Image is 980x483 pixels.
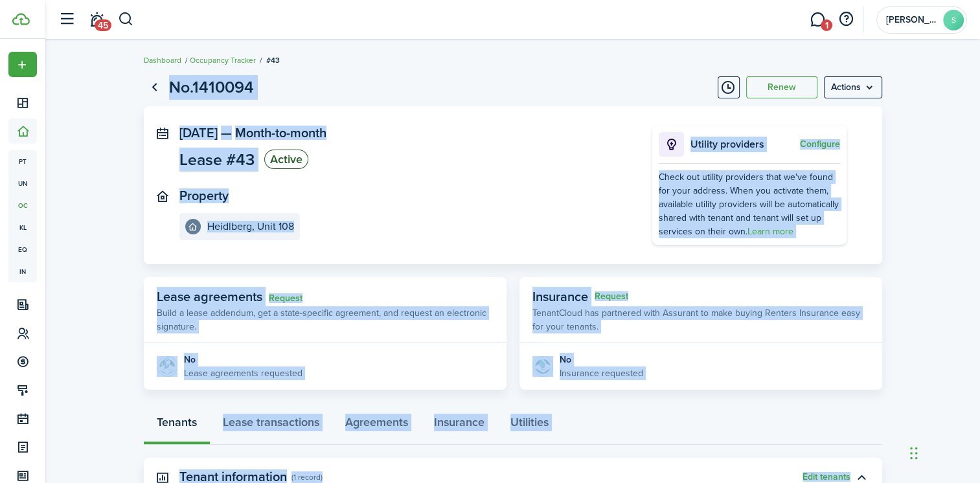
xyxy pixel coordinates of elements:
[943,10,964,30] avatar-text: S
[8,238,37,260] a: eq
[906,421,971,483] iframe: Chat Widget
[8,52,37,77] button: Open menu
[179,188,229,203] panel-main-title: Property
[803,472,850,482] button: Edit tenants
[157,287,262,306] span: Lease agreements
[659,170,840,238] div: Check out utility providers that we've found for your address. When you activate them, available ...
[910,434,918,473] div: Drag
[824,76,882,98] menu-btn: Actions
[184,353,302,366] div: No
[169,75,254,100] h1: No.1410094
[8,172,37,194] a: un
[221,123,232,142] span: —
[821,19,832,31] span: 1
[824,76,882,98] button: Open menu
[207,221,294,232] e-details-info-title: Heidlberg, Unit 108
[190,54,256,66] a: Occupancy Tracker
[291,471,323,483] panel-main-subtitle: (1 record)
[746,76,817,98] button: Renew
[421,406,497,445] a: Insurance
[595,291,628,302] button: Request
[747,225,793,238] a: Learn more
[235,123,326,142] span: Month-to-month
[532,356,553,377] img: Insurance protection
[800,139,840,150] button: Configure
[54,7,79,32] button: Open sidebar
[12,13,30,25] img: TenantCloud
[210,406,332,445] a: Lease transactions
[157,306,494,333] p: Build a lease addendum, get a state-specific agreement, and request an electronic signature.
[560,366,643,380] p: Insurance requested
[144,76,166,98] a: Go back
[8,194,37,216] a: oc
[8,150,37,172] a: pt
[835,8,857,30] button: Open resource center
[269,293,302,304] a: Request
[118,8,134,30] button: Search
[157,356,177,377] img: Agreement e-sign
[886,16,938,25] span: Sonja
[84,3,109,36] a: Notifications
[179,123,218,142] span: [DATE]
[690,137,797,152] p: Utility providers
[560,353,643,366] div: No
[179,152,255,168] span: Lease #43
[805,3,830,36] a: Messaging
[264,150,308,169] status: Active
[332,406,421,445] a: Agreements
[144,54,181,66] a: Dashboard
[266,54,280,66] span: #43
[8,216,37,238] a: kl
[8,260,37,282] a: in
[718,76,740,98] button: Timeline
[532,306,869,333] p: TenantCloud has partnered with Assurant to make buying Renters Insurance easy for your tenants.
[497,406,562,445] a: Utilities
[532,287,588,306] span: Insurance
[184,366,302,380] p: Lease agreements requested
[95,19,111,31] span: 45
